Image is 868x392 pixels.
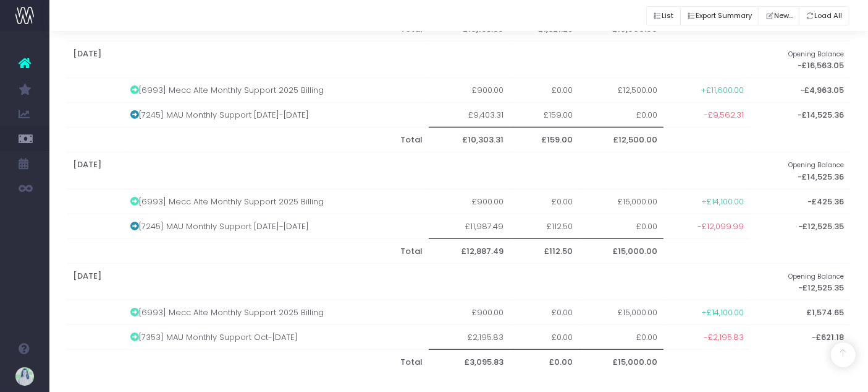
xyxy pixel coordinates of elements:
[510,189,579,214] td: £0.00
[579,103,664,128] td: £0.00
[429,325,510,350] td: £2,195.83
[701,307,744,319] span: +£14,100.00
[124,189,429,214] td: [6993] Mecc Alte Monthly Support 2025 Billing
[429,300,510,325] td: £900.00
[124,214,429,238] td: [7245] MAU Monthly Support [DATE]-[DATE]
[67,152,750,189] th: [DATE]
[510,128,579,152] th: £159.00
[67,263,750,300] th: [DATE]
[429,128,510,152] th: £10,303.31
[701,84,744,97] span: +£11,600.00
[750,214,850,238] th: -£12,525.35
[697,220,744,233] span: -£12,099.99
[429,189,510,214] td: £900.00
[579,350,664,375] th: £15,000.00
[124,103,429,128] td: [7245] MAU Monthly Support [DATE]-[DATE]
[579,300,664,325] td: £15,000.00
[704,109,744,121] span: -£9,562.31
[124,300,429,325] td: [6993] Mecc Alte Monthly Support 2025 Billing
[510,214,579,238] td: £112.50
[429,78,510,103] td: £900.00
[789,270,845,281] small: Opening Balance
[750,263,850,300] th: -£12,525.35
[750,300,850,325] th: £1,574.65
[124,78,429,103] td: [6993] Mecc Alte Monthly Support 2025 Billing
[579,128,664,152] th: £12,500.00
[579,189,664,214] td: £15,000.00
[646,6,681,25] button: List
[750,78,850,103] th: -£4,963.05
[704,331,744,344] span: -£2,195.83
[510,103,579,128] td: £159.00
[750,41,850,78] th: -£16,563.05
[429,214,510,238] td: £11,987.49
[799,6,849,25] button: Load All
[510,350,579,375] th: £0.00
[579,78,664,103] td: £12,500.00
[124,238,429,263] th: Total
[758,6,799,25] button: New...
[124,325,429,350] td: [7353] MAU Monthly Support Oct-[DATE]
[510,238,579,263] th: £112.50
[429,103,510,128] td: £9,403.31
[789,48,845,59] small: Opening Balance
[789,159,845,170] small: Opening Balance
[429,238,510,263] th: £12,887.49
[67,41,750,78] th: [DATE]
[750,325,850,350] th: -£621.18
[124,350,429,375] th: Total
[579,325,664,350] td: £0.00
[750,189,850,214] th: -£425.36
[579,238,664,263] th: £15,000.00
[15,367,34,386] img: images/default_profile_image.png
[701,196,744,208] span: +£14,100.00
[680,6,759,25] button: Export Summary
[510,325,579,350] td: £0.00
[750,103,850,128] th: -£14,525.36
[750,152,850,189] th: -£14,525.36
[124,128,429,152] th: Total
[510,78,579,103] td: £0.00
[579,214,664,238] td: £0.00
[429,350,510,375] th: £3,095.83
[510,300,579,325] td: £0.00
